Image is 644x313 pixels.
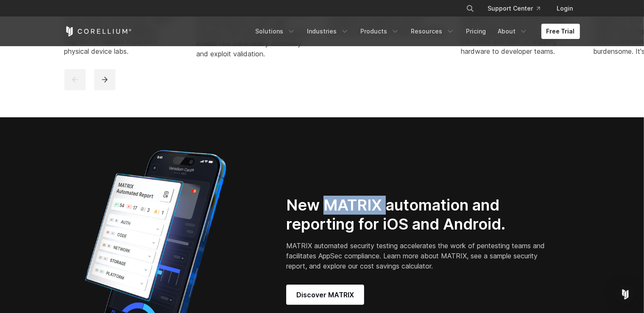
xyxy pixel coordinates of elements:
[64,69,86,90] button: previous
[64,26,132,36] a: Corellium Home
[251,24,580,39] div: Navigation Menu
[493,24,533,39] a: About
[286,285,364,305] a: Discover MATRIX
[286,241,548,271] p: MATRIX automated security testing accelerates the work of pentesting teams and facilitates AppSec...
[286,196,548,234] h2: New MATRIX automation and reporting for iOS and Android.
[251,24,301,39] a: Solutions
[463,1,478,16] button: Search
[481,1,547,16] a: Support Center
[94,69,115,90] button: next
[302,24,354,39] a: Industries
[550,1,580,16] a: Login
[356,24,404,39] a: Products
[296,290,354,300] span: Discover MATRIX
[541,24,580,39] a: Free Trial
[615,284,636,305] div: Open Intercom Messenger
[406,24,460,39] a: Resources
[461,24,491,39] a: Pricing
[456,1,580,16] div: Navigation Menu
